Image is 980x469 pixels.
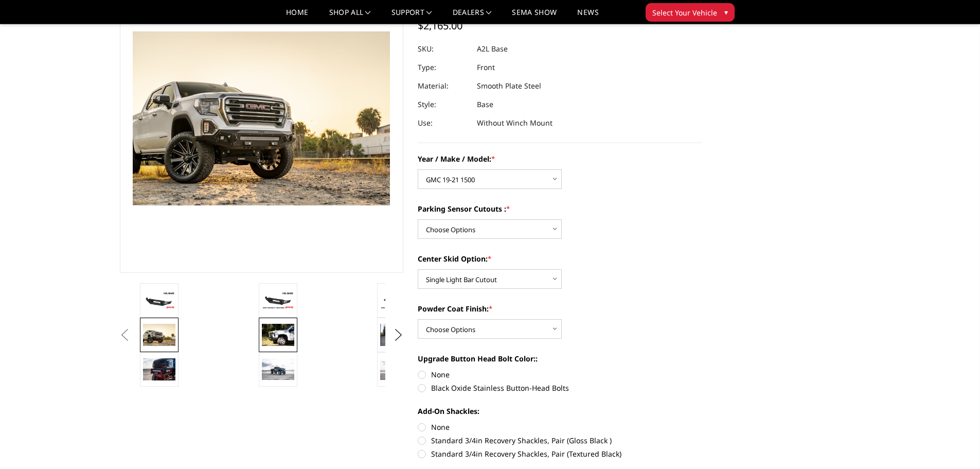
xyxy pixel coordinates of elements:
dt: Style: [418,95,469,114]
a: News [577,9,598,24]
dd: Base [477,95,493,114]
img: 2019 GMC 1500 [143,324,175,346]
dd: A2L Base [477,40,508,58]
a: Support [391,9,432,24]
label: Parking Sensor Cutouts : [418,203,702,214]
img: 2020 RAM HD - Available in single light bar configuration only [380,324,413,345]
label: Powder Coat Finish: [418,303,702,314]
span: Select Your Vehicle [652,7,717,18]
span: $2,165.00 [418,19,462,32]
a: Home [286,9,308,24]
button: Previous [117,327,133,343]
img: A2L Series - Base Front Bumper (Non Winch) [143,358,175,380]
dd: Without Winch Mount [477,114,553,132]
label: Standard 3/4in Recovery Shackles, Pair (Gloss Black ) [418,435,702,446]
label: Add-On Shackles: [418,406,702,416]
dt: Type: [418,58,469,77]
a: Dealers [453,9,492,24]
img: 2020 Chevrolet HD - Compatible with block heater connection [262,324,294,345]
label: Center Skid Option: [418,253,702,264]
img: A2L Series - Base Front Bumper (Non Winch) [380,291,413,309]
label: None [418,422,702,432]
img: A2L Series - Base Front Bumper (Non Winch) [262,291,294,309]
label: Upgrade Button Head Bolt Color:: [418,353,702,364]
dd: Smooth Plate Steel [477,77,541,95]
label: Standard 3/4in Recovery Shackles, Pair (Textured Black) [418,448,702,459]
label: None [418,369,702,380]
a: shop all [329,9,371,24]
dd: Front [477,58,495,77]
a: SEMA Show [512,9,557,24]
dt: SKU: [418,40,469,58]
button: Next [390,327,406,343]
dt: Material: [418,77,469,95]
dt: Use: [418,114,469,132]
img: A2L Series - Base Front Bumper (Non Winch) [143,291,175,309]
span: ▾ [724,7,728,18]
label: Black Oxide Stainless Button-Head Bolts [418,383,702,393]
label: Year / Make / Model: [418,153,702,164]
button: Select Your Vehicle [646,3,735,22]
img: A2L Series - Base Front Bumper (Non Winch) [262,359,294,380]
img: A2L Series - Base Front Bumper (Non Winch) [380,359,413,380]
